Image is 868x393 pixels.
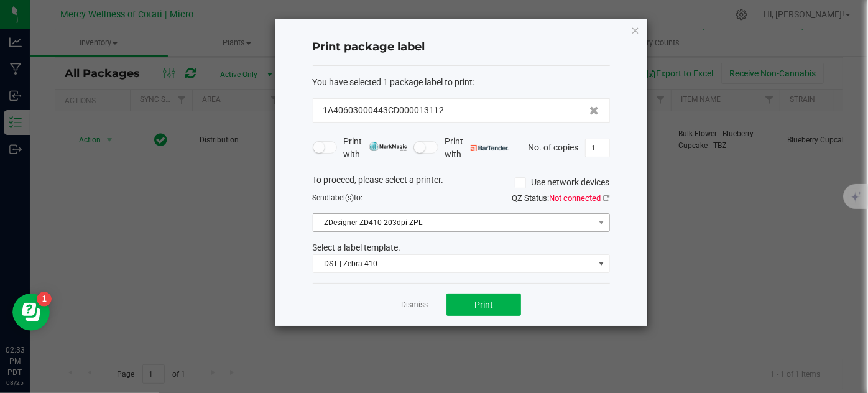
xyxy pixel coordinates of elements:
[474,300,493,310] span: Print
[369,142,407,151] img: mark_magic_cybra.png
[303,173,619,192] div: To proceed, please select a printer.
[313,39,610,55] h4: Print package label
[323,104,445,117] span: 1A40603000443CD000013112
[313,193,363,202] span: Send to:
[313,255,594,272] span: DST | Zebra 410
[343,135,407,161] span: Print with
[550,193,601,203] span: Not connected
[313,76,610,89] div: :
[445,135,509,161] span: Print with
[529,142,579,152] span: No. of copies
[446,294,521,316] button: Print
[512,193,610,203] span: QZ Status:
[12,294,50,331] iframe: Resource center
[313,77,473,87] span: You have selected 1 package label to print
[515,176,610,189] label: Use network devices
[313,214,594,231] span: ZDesigner ZD410-203dpi ZPL
[303,241,619,254] div: Select a label template.
[330,193,354,202] span: label(s)
[471,145,509,151] img: bartender.png
[401,300,428,310] a: Dismiss
[37,292,52,307] iframe: Resource center unread badge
